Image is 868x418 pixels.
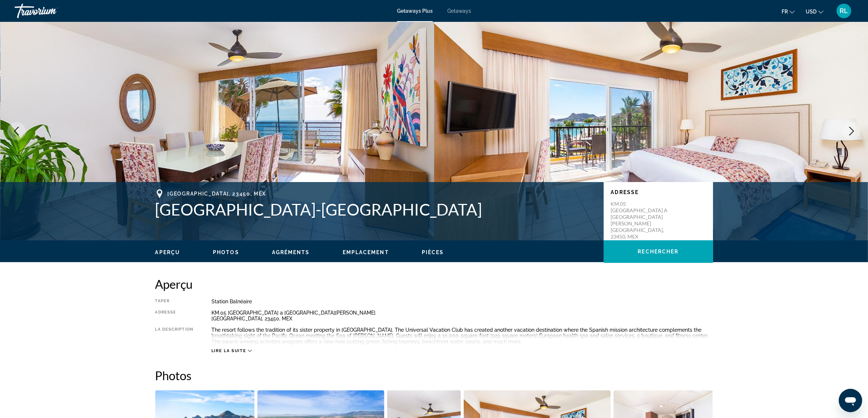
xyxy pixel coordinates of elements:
[168,191,266,197] span: [GEOGRAPHIC_DATA], 23450, MEX
[834,3,853,19] button: User Menu
[343,249,389,256] button: Emplacement
[422,249,444,256] button: Pièces
[604,240,713,263] button: Rechercher
[840,7,848,15] span: RL
[155,327,193,344] div: La description
[213,249,239,255] span: Photos
[15,1,87,20] a: Travorium
[155,249,180,255] span: Aperçu
[842,122,861,140] button: Next image
[155,200,596,219] h1: [GEOGRAPHIC_DATA]-[GEOGRAPHIC_DATA]
[272,249,310,256] button: Agréments
[806,9,817,15] span: USD
[211,327,713,344] div: The resort follows the tradition of its sister property in [GEOGRAPHIC_DATA]. The Universal Vacat...
[155,249,180,256] button: Aperçu
[272,249,310,255] span: Agréments
[611,189,706,195] p: Adresse
[155,368,713,383] h2: Photos
[155,299,193,304] div: Taper
[397,8,433,14] a: Getaways Plus
[782,6,795,17] button: Change language
[806,6,824,17] button: Change currency
[638,249,679,255] span: Rechercher
[839,389,862,412] iframe: Bouton de lancement de la fenêtre de messagerie
[211,348,246,353] span: Lire la suite
[155,310,193,322] div: Adresse
[782,9,788,15] span: fr
[211,310,713,322] div: KM.05 [GEOGRAPHIC_DATA] a [GEOGRAPHIC_DATA][PERSON_NAME] [GEOGRAPHIC_DATA], 23450, MEX
[611,201,669,240] p: KM.05 [GEOGRAPHIC_DATA] a [GEOGRAPHIC_DATA][PERSON_NAME] [GEOGRAPHIC_DATA], 23450, MEX
[213,249,239,256] button: Photos
[343,249,389,255] span: Emplacement
[211,348,252,354] button: Lire la suite
[447,8,471,14] a: Getaways
[422,249,444,255] span: Pièces
[211,299,713,304] div: Station balnéaire
[155,277,713,291] h2: Aperçu
[7,122,26,140] button: Previous image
